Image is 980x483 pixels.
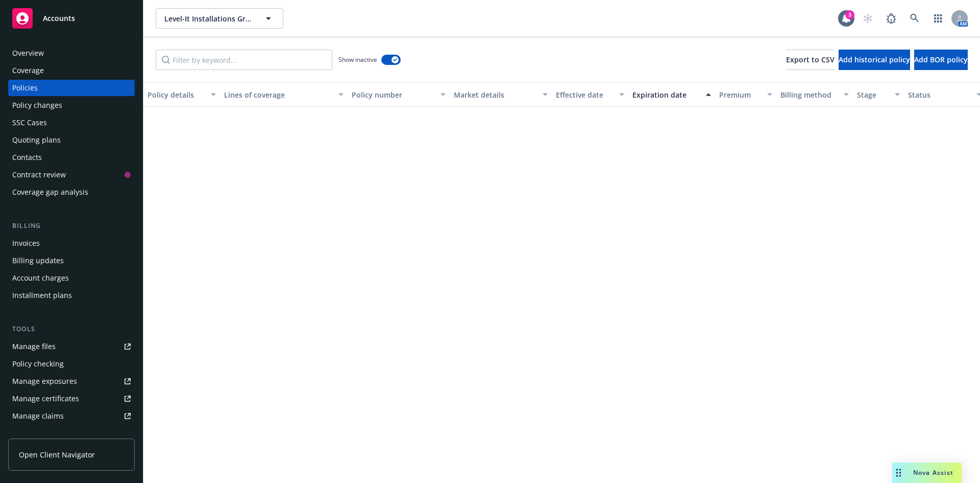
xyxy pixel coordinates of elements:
a: Billing updates [8,252,135,269]
div: Manage exposures [12,373,77,389]
button: Nova Assist [892,463,962,483]
span: Add BOR policy [914,55,968,64]
div: Policy changes [12,97,62,113]
div: Effective date [556,89,613,100]
div: Policy checking [12,356,64,372]
button: Stage [853,82,904,107]
button: Expiration date [628,82,715,107]
button: Policy details [143,82,220,107]
button: Add historical policy [839,50,910,70]
div: Installment plans [12,287,72,304]
a: Contract review [8,167,135,183]
div: Invoices [12,235,40,251]
a: Coverage gap analysis [8,184,135,200]
a: Manage BORs [8,425,135,442]
div: Contacts [12,149,42,166]
div: Market details [454,89,536,100]
button: Billing method [776,82,853,107]
div: Premium [719,89,761,100]
div: Manage BORs [12,425,60,442]
a: Contacts [8,149,135,166]
button: Premium [715,82,776,107]
a: Policy checking [8,356,135,372]
div: Billing updates [12,252,64,269]
span: Open Client Navigator [19,449,95,460]
span: Show inactive [338,55,377,64]
a: Accounts [8,4,135,33]
div: Billing method [780,89,838,100]
span: Accounts [43,14,75,22]
div: Manage certificates [12,390,79,407]
div: Overview [12,45,44,61]
div: Coverage [12,62,44,79]
div: Tools [8,324,135,334]
div: Account charges [12,270,69,286]
span: Level-It Installations Group, Inc. [164,13,253,24]
a: Switch app [928,8,948,29]
div: SSC Cases [12,114,47,131]
div: Expiration date [632,89,700,100]
div: Coverage gap analysis [12,184,88,200]
a: Overview [8,45,135,61]
div: Manage claims [12,408,64,424]
span: Nova Assist [913,468,953,477]
a: Account charges [8,270,135,286]
div: Policies [12,80,38,96]
button: Lines of coverage [220,82,348,107]
div: Policy details [148,89,205,100]
input: Filter by keyword... [156,50,332,70]
button: Effective date [552,82,628,107]
div: Billing [8,221,135,231]
div: Manage files [12,338,56,355]
a: Coverage [8,62,135,79]
a: Quoting plans [8,132,135,148]
a: Manage exposures [8,373,135,389]
div: Lines of coverage [224,89,332,100]
a: Policy changes [8,97,135,113]
a: Report a Bug [881,8,901,29]
div: Quoting plans [12,132,61,148]
a: SSC Cases [8,114,135,131]
div: Policy number [352,89,434,100]
a: Policies [8,80,135,96]
button: Policy number [348,82,450,107]
div: Drag to move [892,463,905,483]
div: Stage [857,89,889,100]
a: Invoices [8,235,135,251]
a: Manage certificates [8,390,135,407]
span: Export to CSV [786,55,835,64]
a: Manage claims [8,408,135,424]
div: Contract review [12,167,66,183]
button: Market details [450,82,552,107]
a: Installment plans [8,287,135,304]
a: Search [904,8,925,29]
div: 3 [845,10,854,19]
button: Level-It Installations Group, Inc. [156,8,283,29]
a: Manage files [8,338,135,355]
button: Add BOR policy [914,50,968,70]
span: Add historical policy [839,55,910,64]
div: Status [908,89,970,100]
button: Export to CSV [786,50,835,70]
a: Start snowing [857,8,878,29]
